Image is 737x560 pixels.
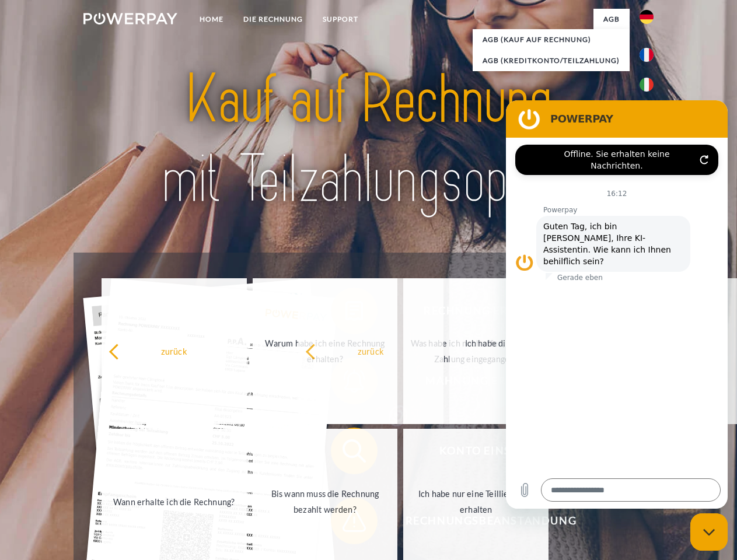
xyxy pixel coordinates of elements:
[83,13,177,24] img: logo-powerpay-white.svg
[109,494,240,509] div: Wann erhalte ich die Rechnung?
[640,48,654,62] img: fr
[111,56,626,223] img: title-powerpay_de.svg
[313,9,368,30] a: SUPPORT
[640,78,654,92] img: it
[593,9,630,30] a: agb
[260,335,391,367] div: Warum habe ich eine Rechnung erhalten?
[410,486,542,517] div: Ich habe nur eine Teillieferung erhalten
[473,29,630,50] a: AGB (Kauf auf Rechnung)
[260,486,391,517] div: Bis wann muss die Rechnung bezahlt werden?
[109,343,240,359] div: zurück
[506,100,728,509] iframe: Messaging-Fenster
[456,335,588,367] div: Ich habe die Rechnung bereits bezahlt
[640,10,654,24] img: de
[233,9,313,30] a: DIE RECHNUNG
[690,513,728,551] iframe: Schaltfläche zum Öffnen des Messaging-Fensters; Konversation läuft
[190,9,233,30] a: Home
[473,50,630,71] a: AGB (Kreditkonto/Teilzahlung)
[305,343,436,359] div: zurück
